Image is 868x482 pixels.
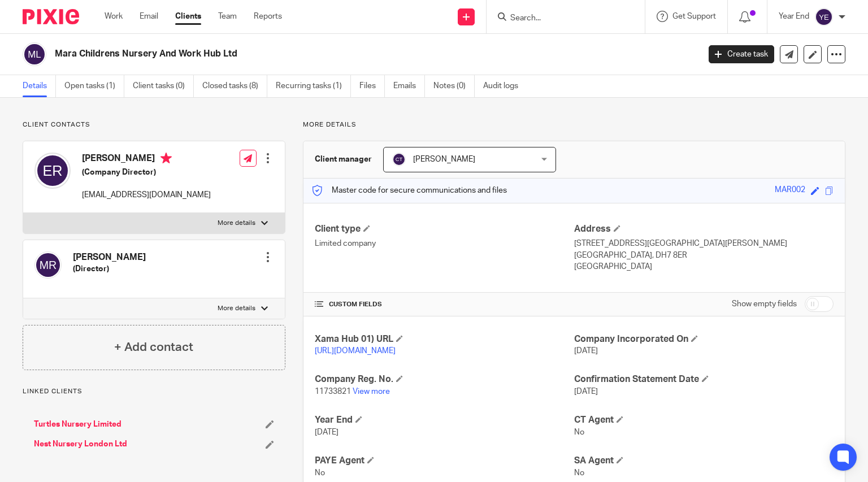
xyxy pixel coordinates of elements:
[82,167,211,178] h5: (Company Director)
[815,8,833,26] img: svg%3E
[276,75,351,97] a: Recurring tasks (1)
[82,189,211,201] p: [EMAIL_ADDRESS][DOMAIN_NAME]
[55,48,565,60] h2: Mara Childrens Nursery And Work Hub Ltd
[140,11,158,22] a: Email
[23,120,285,129] p: Client contacts
[312,185,507,196] p: Master code for secure communications and files
[303,120,845,129] p: More details
[315,414,574,426] h4: Year End
[114,338,193,356] h4: + Add contact
[393,75,425,97] a: Emails
[315,347,396,355] a: [URL][DOMAIN_NAME]
[574,347,598,355] span: [DATE]
[254,11,282,22] a: Reports
[23,42,46,66] img: svg%3E
[574,428,584,436] span: No
[775,184,805,197] div: MAR002
[779,11,809,22] p: Year End
[315,374,574,385] h4: Company Reg. No.
[23,9,79,24] img: Pixie
[574,455,834,467] h4: SA Agent
[732,298,797,310] label: Show empty fields
[392,153,406,166] img: svg%3E
[413,155,475,163] span: [PERSON_NAME]
[574,250,834,261] p: [GEOGRAPHIC_DATA], DH7 8ER
[483,75,527,97] a: Audit logs
[574,223,834,235] h4: Address
[709,45,774,63] a: Create task
[574,238,834,249] p: [STREET_ADDRESS][GEOGRAPHIC_DATA][PERSON_NAME]
[82,153,211,167] h4: [PERSON_NAME]
[574,261,834,272] p: [GEOGRAPHIC_DATA]
[34,153,71,189] img: svg%3E
[218,11,237,22] a: Team
[34,251,62,279] img: svg%3E
[574,374,834,385] h4: Confirmation Statement Date
[315,388,351,396] span: 11733821
[218,304,255,313] p: More details
[315,300,574,309] h4: CUSTOM FIELDS
[315,455,574,467] h4: PAYE Agent
[574,388,598,396] span: [DATE]
[218,219,255,228] p: More details
[315,223,574,235] h4: Client type
[574,333,834,345] h4: Company Incorporated On
[23,75,56,97] a: Details
[359,75,385,97] a: Files
[574,469,584,477] span: No
[34,419,121,430] a: Turtles Nursery Limited
[105,11,123,22] a: Work
[315,238,574,249] p: Limited company
[23,387,285,396] p: Linked clients
[574,414,834,426] h4: CT Agent
[34,438,127,450] a: Nest Nursery London Ltd
[64,75,124,97] a: Open tasks (1)
[433,75,475,97] a: Notes (0)
[175,11,201,22] a: Clients
[133,75,194,97] a: Client tasks (0)
[353,388,390,396] a: View more
[672,12,716,20] span: Get Support
[509,14,611,24] input: Search
[73,263,146,275] h5: (Director)
[315,469,325,477] span: No
[315,333,574,345] h4: Xama Hub 01) URL
[160,153,172,164] i: Primary
[315,428,338,436] span: [DATE]
[202,75,267,97] a: Closed tasks (8)
[315,154,372,165] h3: Client manager
[73,251,146,263] h4: [PERSON_NAME]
